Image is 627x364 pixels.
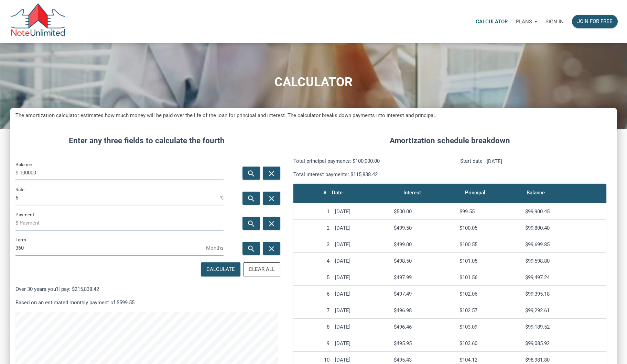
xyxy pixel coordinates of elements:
i: search [247,244,255,253]
input: Term [15,240,206,255]
div: [DATE] [335,324,388,330]
button: search [242,242,260,255]
div: $498.50 [394,258,454,264]
span: Months [206,242,224,253]
div: [DATE] [335,307,388,314]
div: $98,981.80 [525,357,604,363]
div: 4 [296,258,329,264]
div: 2 [296,225,329,231]
label: Balance [15,160,32,169]
div: Calculate [206,265,235,273]
div: $495.95 [394,340,454,346]
div: $103.60 [460,340,520,346]
span: $ [15,217,20,228]
div: $103.09 [460,324,520,330]
p: Total interest payments: $115,838.42 [293,170,445,179]
button: search [242,192,260,205]
i: close [268,244,276,253]
p: Start date [460,157,483,179]
p: Over 30 years you'll pay: $215,838.42 [15,285,278,293]
input: Payment [20,215,224,230]
div: Join for free [577,18,613,25]
div: Clear All [249,265,275,273]
h1: CALCULATOR [5,75,622,89]
i: close [268,169,276,178]
p: Sign in [545,19,564,25]
button: search [242,167,260,180]
div: 9 [296,340,329,346]
div: $499.00 [394,241,454,248]
label: Term [15,236,26,244]
div: $102.06 [460,291,520,297]
input: Balance [20,165,224,180]
button: search [242,217,260,230]
label: Payment [15,211,34,219]
div: # [323,188,326,197]
div: $496.98 [394,307,454,314]
div: Balance [527,188,545,197]
div: [DATE] [335,208,388,215]
i: close [268,219,276,228]
div: [DATE] [335,241,388,248]
div: [DATE] [335,258,388,264]
label: Rate [15,185,24,194]
img: NoteUnlimited [10,3,66,39]
div: 6 [296,291,329,297]
input: Rate [15,190,220,205]
div: $99,800.40 [525,225,604,231]
div: $500.00 [394,208,454,215]
div: $99,189.52 [525,324,604,330]
button: Plans [512,11,541,32]
div: $104.12 [460,357,520,363]
div: [DATE] [335,274,388,281]
button: Join for free [572,15,618,28]
div: $495.43 [394,357,454,363]
i: search [247,169,255,178]
div: $102.57 [460,307,520,314]
div: [DATE] [335,357,388,363]
h4: Enter any three fields to calculate the fourth [15,135,278,147]
button: close [263,167,280,180]
a: Sign in [541,11,568,32]
div: $497.99 [394,274,454,281]
h5: The amortization calculator estimates how much money will be paid over the life of the loan for p... [15,112,612,120]
div: $99,292.61 [525,307,604,314]
div: $100.55 [460,241,520,248]
div: 10 [296,357,329,363]
span: % [220,192,224,203]
div: $496.46 [394,324,454,330]
div: $99,900.45 [525,208,604,215]
div: $99.55 [460,208,520,215]
p: Based on an estimated monthly payment of $599.55 [15,298,278,307]
div: $101.05 [460,258,520,264]
button: close [263,242,280,255]
div: Principal [465,188,485,197]
div: Date [332,188,343,197]
span: $ [15,167,20,178]
div: $497.49 [394,291,454,297]
div: Interest [403,188,421,197]
div: [DATE] [335,225,388,231]
p: Total principal payments: $100,000.00 [293,157,445,165]
h4: Amortization schedule breakdown [288,135,612,147]
div: $101.56 [460,274,520,281]
button: Calculate [201,262,240,276]
a: Plans [512,11,541,32]
div: 7 [296,307,329,314]
i: search [247,194,255,203]
i: close [268,194,276,203]
div: $99,497.24 [525,274,604,281]
div: 1 [296,208,329,215]
div: [DATE] [335,340,388,346]
div: $99,395.18 [525,291,604,297]
a: Calculator [472,11,512,32]
button: close [263,217,280,230]
button: close [263,192,280,205]
div: 5 [296,274,329,281]
div: 8 [296,324,329,330]
div: [DATE] [335,291,388,297]
p: Plans [516,19,532,25]
button: Clear All [243,262,280,276]
i: search [247,219,255,228]
div: $100.05 [460,225,520,231]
